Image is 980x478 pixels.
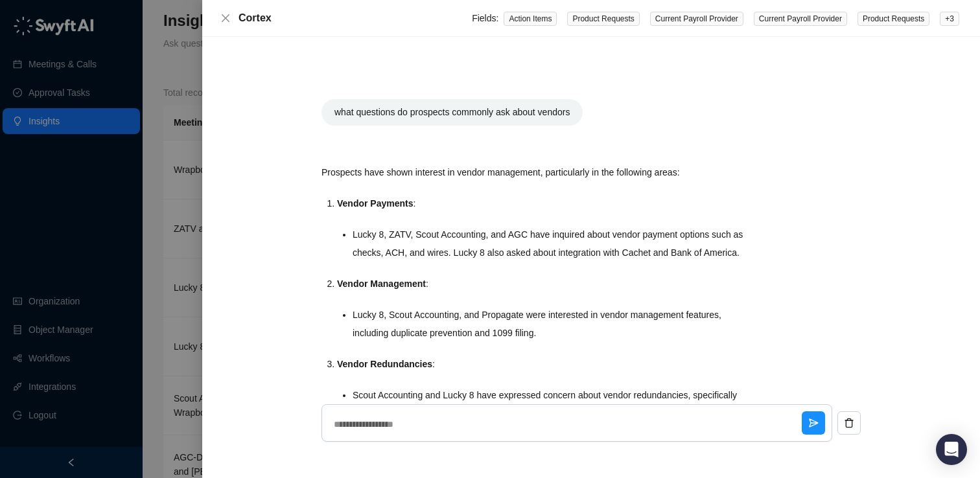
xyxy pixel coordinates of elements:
span: Current Payroll Provider [754,12,847,26]
li: : [337,194,753,262]
span: Action Items [504,12,557,26]
span: close [220,13,231,23]
div: Cortex [239,10,472,26]
span: Product Requests [857,12,929,26]
li: Lucky 8, Scout Accounting, and Propagate were interested in vendor management features, including... [353,306,753,342]
button: Close [218,10,233,26]
li: Lucky 8, ZATV, Scout Accounting, and AGC have inquired about vendor payment options such as check... [353,225,753,262]
strong: Vendor Redundancies [337,359,432,369]
strong: Vendor Management [337,279,426,289]
strong: Vendor Payments [337,198,414,209]
span: Product Requests [567,12,639,26]
div: Open Intercom Messenger [936,434,967,465]
li: Scout Accounting and Lucky 8 have expressed concern about vendor redundancies, specifically havin... [353,386,753,422]
span: + 3 [940,12,959,26]
span: Current Payroll Provider [650,12,743,26]
li: : [337,275,753,342]
li: : [337,355,753,422]
p: Prospects have shown interest in vendor management, particularly in the following areas: [321,163,753,181]
span: what questions do prospects commonly ask about vendors [334,107,570,117]
span: Fields: [472,13,498,23]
